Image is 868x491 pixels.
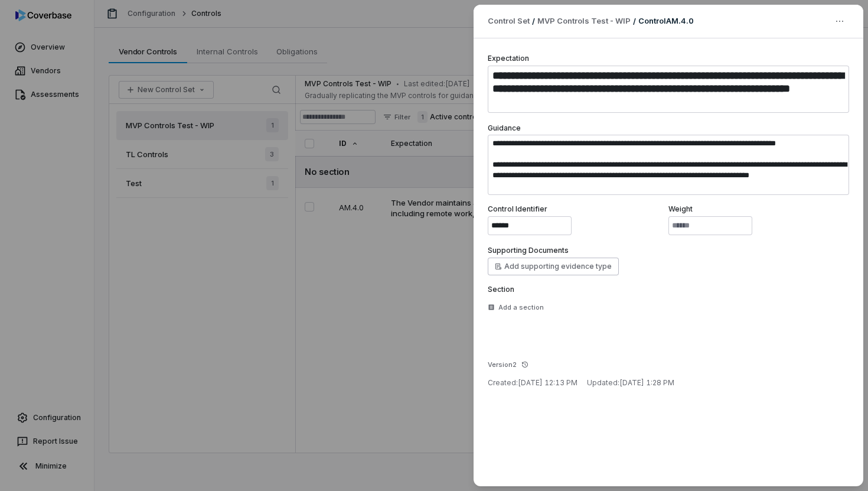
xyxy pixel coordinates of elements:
[488,15,530,27] span: Control Set
[633,16,636,27] p: /
[484,352,532,377] button: Version2
[638,16,694,25] span: Control AM.4.0
[488,54,529,63] label: Expectation
[587,378,674,387] span: Updated: [DATE] 1:28 PM
[488,204,668,214] label: Control Identifier
[488,303,544,312] div: Add a section
[668,204,849,214] label: Weight
[488,258,619,275] button: Add supporting evidence type
[537,15,631,27] a: MVP Controls Test - WIP
[488,378,577,387] span: Created: [DATE] 12:13 PM
[488,123,521,132] label: Guidance
[488,246,569,255] label: Supporting Documents
[532,16,535,27] p: /
[484,297,547,318] button: Add a section
[488,285,849,294] label: Section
